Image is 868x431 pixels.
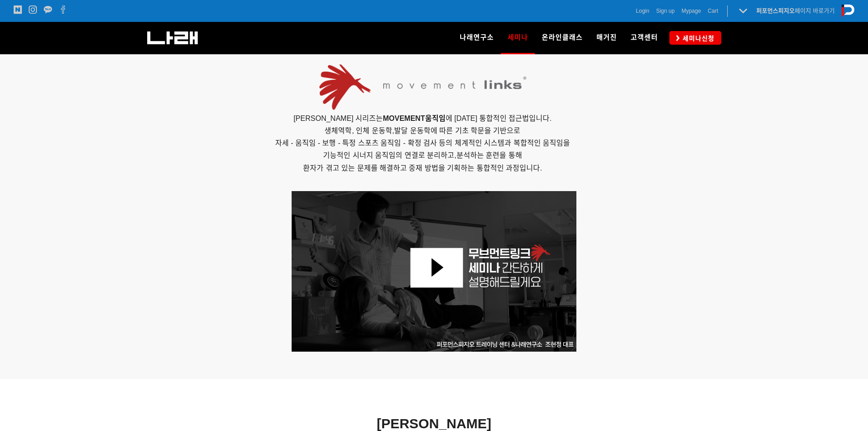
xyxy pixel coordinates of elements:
a: Sign up [656,6,675,16]
img: 5cb64c9483fa4.png [319,64,526,110]
span: 세미나신청 [680,34,714,43]
a: 나래연구소 [453,22,501,54]
a: 고객센터 [624,22,665,54]
span: 매거진 [596,33,617,42]
a: Mypage [682,6,701,16]
strong: MOVEMENT [383,114,425,122]
span: 고객센터 [631,33,658,42]
strong: 퍼포먼스피지오 [756,7,795,14]
span: 나래연구소 [460,33,494,42]
a: Cart [708,6,718,16]
a: 퍼포먼스피지오페이지 바로가기 [756,7,835,14]
a: Login [636,6,649,16]
a: 세미나 [501,22,535,54]
strong: 움직임 [425,114,446,122]
a: 온라인클래스 [535,22,590,54]
strong: [PERSON_NAME] [377,416,492,431]
span: [PERSON_NAME] 시리즈는 에 [DATE] 통합적인 접근법입니다. 생체역학, 인체 운동학,발달 운동학에 따른 기초 학문을 기반으로 자세 - 움직임 - 보행 - 특정 스... [275,114,570,160]
span: 세미나 [508,30,528,45]
span: 온라인클래스 [542,33,583,42]
a: 세미나신청 [669,31,721,44]
span: 환자가 겪고 있는 문제를 해결하고 중재 방법을 기획하는 통합적인 과정입니다. [303,164,542,172]
a: 매거진 [590,22,624,54]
